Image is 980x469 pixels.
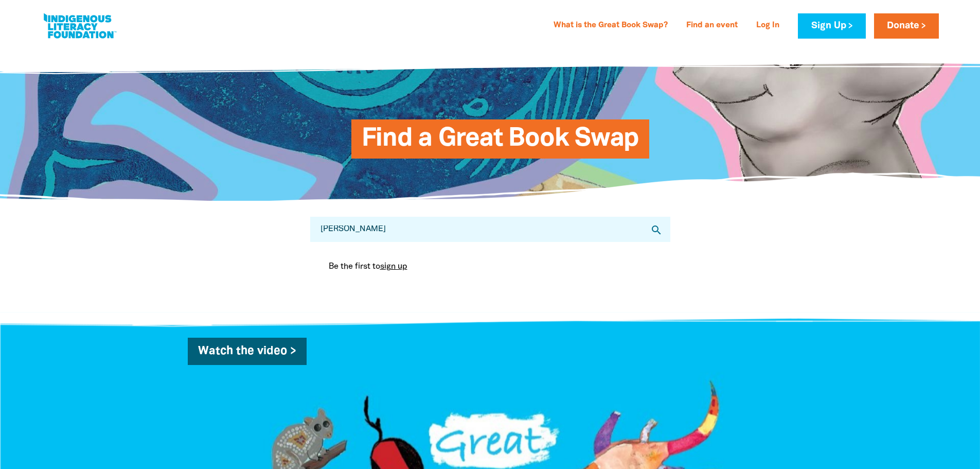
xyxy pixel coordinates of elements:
div: Be the first to [320,252,660,281]
i: search [650,224,663,236]
span: Find a Great Book Swap [362,127,639,159]
a: Donate [874,13,939,39]
a: Watch the video > [188,338,307,366]
a: What is the Great Book Swap? [547,18,674,34]
a: Log In [750,18,786,34]
div: Paginated content [320,252,660,281]
a: Find an event [680,18,744,34]
a: sign up [380,263,407,270]
a: Sign Up [798,13,865,39]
